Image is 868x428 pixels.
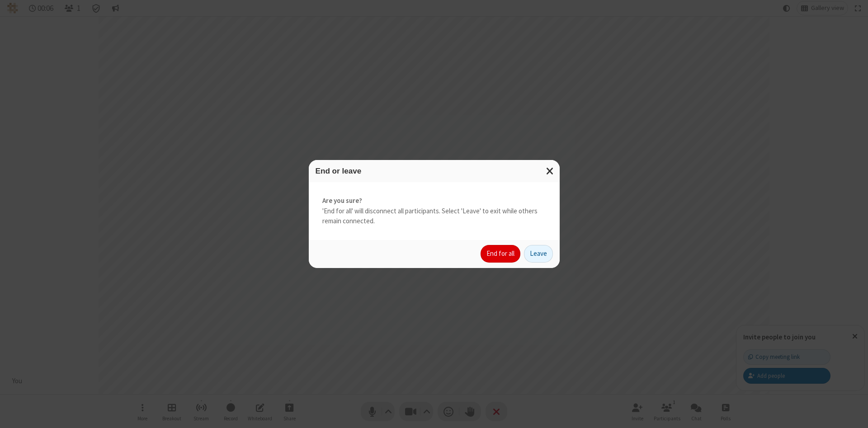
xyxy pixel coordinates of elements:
button: Close modal [541,160,560,182]
div: 'End for all' will disconnect all participants. Select 'Leave' to exit while others remain connec... [309,182,560,240]
strong: Are you sure? [322,196,546,206]
button: End for all [481,245,520,263]
h3: End or leave [316,167,553,175]
button: Leave [524,245,553,263]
